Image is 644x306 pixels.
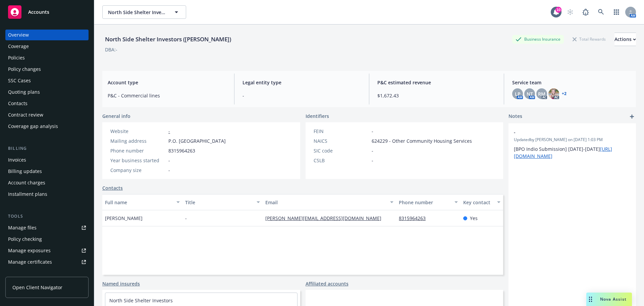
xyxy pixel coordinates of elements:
a: Start snowing [563,5,577,19]
a: Coverage gap analysis [5,121,89,132]
a: Manage exposures [5,245,89,256]
span: - [372,128,373,135]
p: [BPO Indio Submission] [DATE]-[DATE] [514,145,631,160]
a: Accounts [5,3,89,21]
a: Manage claims [5,268,89,279]
div: Company size [110,167,166,174]
span: Identifiers [306,113,329,120]
button: Full name [102,194,182,210]
button: Title [182,194,263,210]
div: SSC Cases [8,75,31,86]
a: Installment plans [5,189,89,200]
a: Named insureds [102,280,140,287]
span: P&C estimated revenue [377,79,496,86]
div: North Side Shelter Investors ([PERSON_NAME]) [102,35,234,44]
span: Accounts [28,9,49,15]
span: - [514,129,613,136]
button: North Side Shelter Investors ([PERSON_NAME]) [102,5,186,19]
div: Billing [5,145,89,152]
a: Quoting plans [5,87,89,97]
div: DBA: - [105,46,117,53]
div: NAICS [314,137,369,144]
div: Business Insurance [512,35,564,43]
div: Phone number [399,199,450,206]
button: Key contact [461,194,503,210]
span: $1,672.43 [377,92,496,99]
span: P.O. [GEOGRAPHIC_DATA] [168,137,226,144]
div: Coverage gap analysis [8,121,58,132]
div: Manage certificates [8,257,52,267]
a: Search [594,5,608,19]
span: 624229 - Other Community Housing Services [372,137,472,144]
span: LP [515,90,521,97]
span: P&C - Commercial lines [108,92,226,99]
a: Policy checking [5,234,89,245]
button: Nova Assist [586,293,632,306]
a: [PERSON_NAME][EMAIL_ADDRESS][DOMAIN_NAME] [265,215,387,221]
div: Policy changes [8,64,41,75]
div: Invoices [8,155,26,165]
img: photo [548,88,559,99]
div: Manage claims [8,268,42,279]
div: Phone number [110,147,166,154]
div: Billing updates [8,166,42,177]
span: Updated by [PERSON_NAME] on [DATE] 1:03 PM [514,137,631,143]
div: Policies [8,52,25,63]
span: Notes [508,113,522,121]
div: Coverage [8,41,29,52]
span: Open Client Navigator [12,284,62,291]
div: Installment plans [8,189,47,200]
a: +2 [562,92,567,96]
a: Policies [5,52,89,63]
span: - [243,92,361,99]
a: Billing updates [5,166,89,177]
div: -Updatedby [PERSON_NAME] on [DATE] 1:03 PM[BPO Indio Submission] [DATE]-[DATE][URL][DOMAIN_NAME] [508,123,636,165]
button: Actions [614,33,636,46]
a: Coverage [5,41,89,52]
span: Account type [108,79,226,86]
div: Contacts [8,98,28,109]
div: Email [265,199,386,206]
a: - [168,128,170,134]
a: Contacts [5,98,89,109]
a: Report a Bug [579,5,592,19]
span: Nova Assist [600,296,627,302]
div: Overview [8,30,29,40]
a: SSC Cases [5,75,89,86]
div: Account charges [8,177,45,188]
div: Full name [105,199,172,206]
span: Yes [470,215,478,222]
div: Actions [614,33,636,46]
a: Manage files [5,222,89,233]
span: Service team [512,79,631,86]
span: - [372,147,373,154]
a: Contract review [5,110,89,120]
div: Year business started [110,157,166,164]
span: - [168,157,170,164]
span: - [168,167,170,174]
div: Website [110,128,166,135]
span: General info [102,113,130,120]
div: Manage exposures [8,245,51,256]
div: Policy checking [8,234,42,245]
div: Tools [5,213,89,220]
span: North Side Shelter Investors ([PERSON_NAME]) [108,9,166,16]
span: NT [527,90,533,97]
div: 10 [555,7,561,13]
a: Overview [5,30,89,40]
span: RM [538,90,545,97]
button: Email [263,194,396,210]
span: - [372,157,373,164]
div: Title [185,199,253,206]
span: [PERSON_NAME] [105,215,143,222]
div: SIC code [314,147,369,154]
a: add [628,113,636,121]
a: Policy changes [5,64,89,75]
div: Key contact [463,199,493,206]
div: Total Rewards [569,35,609,43]
div: CSLB [314,157,369,164]
span: - [185,215,187,222]
a: Account charges [5,177,89,188]
a: 8315964263 [399,215,431,221]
